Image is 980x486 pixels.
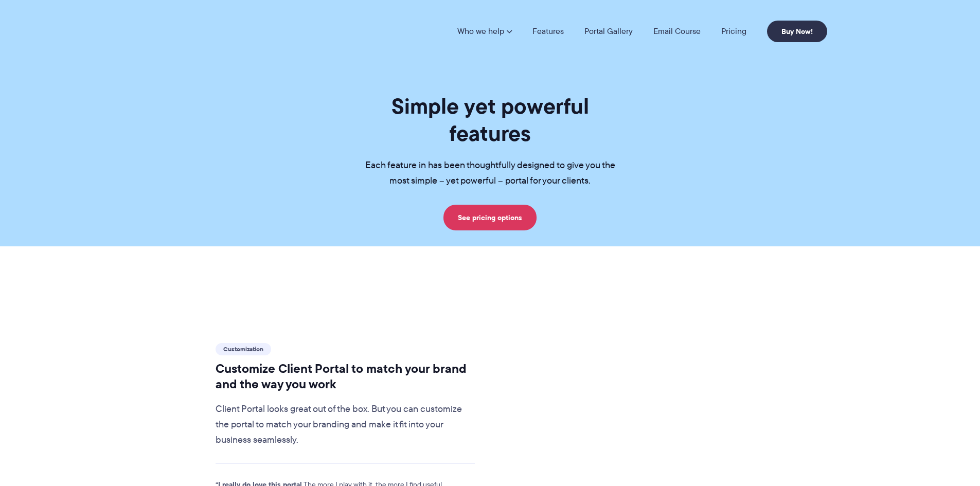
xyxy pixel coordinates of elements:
[767,21,827,42] a: Buy Now!
[457,27,512,35] a: Who we help
[584,27,633,35] a: Portal Gallery
[721,27,746,35] a: Pricing
[216,343,271,355] span: Customization
[443,205,537,230] a: See pricing options
[653,27,701,35] a: Email Course
[349,158,632,189] p: Each feature in has been thoughtfully designed to give you the most simple – yet powerful – porta...
[349,93,632,147] h1: Simple yet powerful features
[216,402,475,448] p: Client Portal looks great out of the box. But you can customize the portal to match your branding...
[532,27,564,35] a: Features
[216,361,475,392] h2: Customize Client Portal to match your brand and the way you work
